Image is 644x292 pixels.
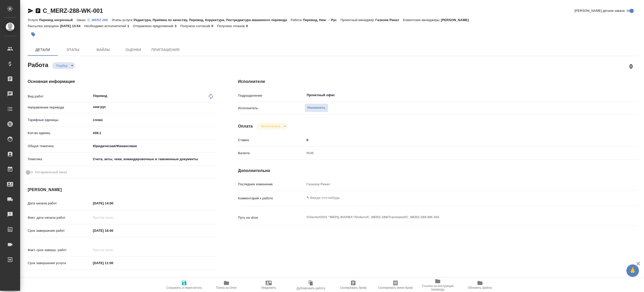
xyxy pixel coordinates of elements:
[305,136,605,144] input: ✎ Введи что-нибудь
[163,278,205,292] button: Сохранить и пересчитать
[297,286,325,290] span: Дублировать работу
[28,201,91,206] p: Дата начала работ
[35,8,41,14] button: Скопировать ссылку
[91,246,135,254] input: Пустое поле
[91,214,135,221] input: Пустое поле
[28,187,218,193] h4: [PERSON_NAME]
[91,259,135,267] input: ✎ Введи что-нибудь
[246,24,252,28] p: 0
[305,181,605,188] input: Пустое поле
[238,182,305,187] p: Последнее изменение
[238,79,638,85] h4: Исполнители
[28,24,60,28] p: Рассылка запущена
[28,157,91,162] p: Тематика
[91,227,135,234] input: ✎ Введи что-нибудь
[55,64,69,68] button: Подбор
[28,79,218,85] h4: Основная информация
[28,94,91,99] p: Вид работ
[305,103,328,112] button: Назначить
[238,215,305,220] p: Путь на drive
[403,18,441,22] p: Клиентские менеджеры
[340,286,366,289] span: Скопировать бриф
[28,18,39,22] p: Услуга
[91,47,115,53] span: Файлы
[84,24,127,28] p: Необходимо исполнителей
[217,24,246,28] p: Получено отказов
[238,138,305,143] p: Ставка
[378,286,413,289] span: Скопировать мини-бриф
[417,278,459,292] button: Ссылка на инструкции перевода
[290,278,332,292] button: Дублировать работу
[291,18,303,22] p: Работа
[151,47,180,53] span: Приглашения
[52,62,75,69] div: Подбор
[127,24,133,28] p: 1
[28,144,91,149] p: Общая тематика
[28,8,34,14] button: Скопировать ссылку для ЯМессенджера
[307,105,325,111] span: Назначить
[91,142,218,150] div: Юридическая/Финансовая
[238,151,305,156] p: Валюта
[88,18,112,22] a: C_MERZ-288
[305,149,605,157] div: RUB
[133,24,175,28] p: Отправлено предложений
[303,18,340,22] p: Перевод, Нем → Рус
[628,265,637,276] span: 🙏
[91,129,218,137] input: ✎ Введи что-нибудь
[205,278,248,292] button: Папка на Drive
[238,196,305,201] p: Комментарий к работе
[332,278,374,292] button: Скопировать бриф
[211,24,217,28] p: 0
[91,155,218,163] div: Счета, акты, чеки, командировочные и таможенные документы
[180,24,212,28] p: Получено согласий
[28,228,91,233] p: Срок завершения работ
[238,106,305,111] p: Исполнитель
[238,168,638,174] h4: Дополнительно
[35,170,67,175] span: Нотариальный заказ
[76,18,87,22] p: Заказ:
[575,8,625,13] span: [PERSON_NAME] детали заказа
[261,286,276,289] span: Уведомить
[441,18,473,22] p: [PERSON_NAME]
[28,118,91,123] p: Тарифные единицы
[166,286,202,289] span: Сохранить и пересчитать
[629,62,633,71] h2: 0
[259,124,282,128] button: Не оплачена
[248,278,290,292] button: Уведомить
[28,60,48,69] h2: Работа
[111,18,134,22] p: Этапы услуги
[28,215,91,220] p: Факт. дата начала работ
[602,95,603,96] button: Open
[28,105,91,110] p: Направление перевода
[28,131,91,136] p: Кол-во единиц
[61,47,85,53] span: Этапы
[238,93,305,98] p: Подразделение
[375,18,403,22] p: Газизов Ринат
[459,278,501,292] button: Обновить файлы
[88,18,112,22] p: C_MERZ-288
[121,47,145,53] span: Оценки
[215,106,216,107] button: Open
[31,47,55,53] span: Детали
[39,18,76,22] p: Перевод несрочный
[28,261,91,266] p: Срок завершения услуги
[238,123,253,129] h4: Оплата
[28,29,39,40] button: Добавить тэг
[420,284,456,291] span: Ссылка на инструкции перевода
[175,24,180,28] p: 3
[374,278,417,292] button: Скопировать мини-бриф
[216,286,237,289] span: Папка на Drive
[626,264,639,277] button: 🙏
[341,18,375,22] p: Проектный менеджер
[305,213,605,221] textarea: /Clients/ООО "МЕРЦ ФАРМА"/Orders/C_MERZ-288/Translated/C_MERZ-288-WK-001
[43,7,103,14] a: C_MERZ-288-WK-001
[60,24,84,28] p: [DATE] 13:54
[91,200,135,207] input: ✎ Введи что-нибудь
[134,18,291,22] p: Редактура, Приёмка по качеству, Перевод, Корректура, Постредактура машинного перевода
[257,123,288,130] div: Подбор
[468,286,492,289] span: Обновить файлы
[28,248,91,253] p: Факт. срок заверш. работ
[91,116,218,124] div: слово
